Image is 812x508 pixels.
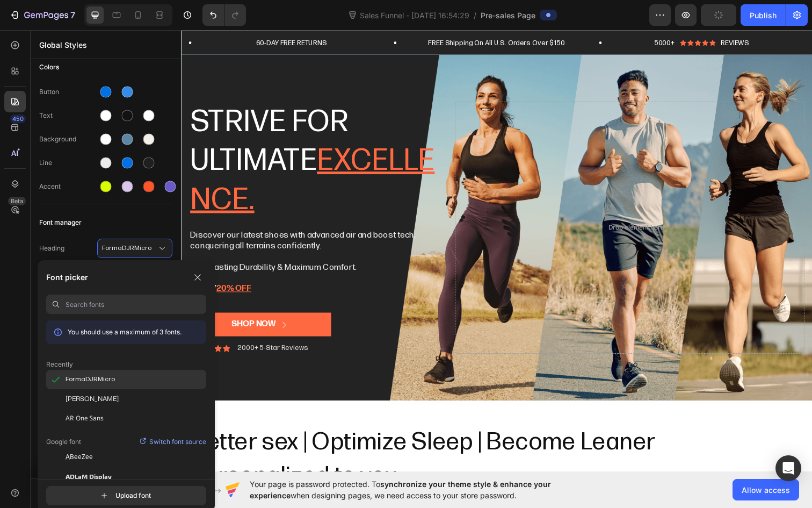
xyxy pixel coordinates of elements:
button: Allow access [733,479,799,500]
span: Font manager [39,216,82,229]
span: synchronize your theme style & enhance your experience [250,480,551,500]
p: Switch font source [149,437,206,447]
p: Google font [46,437,81,447]
span: Sales Funnel - [DATE] 16:54:29 [358,10,472,21]
button: 7 [4,4,80,26]
p: You should use a maximum of 3 fonts. [68,327,182,337]
h2: Better sex | Optimize Sleep | Become Leaner [9,404,636,439]
div: Background [39,134,97,144]
span: FormaDJRMicro [66,375,115,384]
div: Undo/Redo [202,4,246,26]
span: Allow access [742,484,790,496]
button: FormaDJRMicro [97,239,172,258]
span: [PERSON_NAME] [66,394,119,404]
span: Heading [39,244,97,253]
iframe: Design area [181,30,812,471]
div: Publish [750,10,777,21]
div: Text [39,111,97,120]
span: Pre-sales Page [481,10,535,21]
button: Publish [741,4,786,26]
span: Colors [39,61,59,74]
span: / [474,10,476,21]
span: Your page is password protected. To when designing pages, we need access to your store password. [250,478,593,501]
span: AR One Sans [66,413,104,423]
div: Drop element here [436,197,493,206]
span: ADLaM Display [66,471,112,481]
span: FormaDJRMicro [102,244,157,253]
div: Accent [39,182,97,191]
p: 7 [70,9,75,22]
input: Search fonts [66,295,206,314]
div: Line [39,158,97,168]
p: Recently [46,359,73,370]
div: Button [39,87,97,97]
p: Global Styles [39,39,172,51]
p: Font picker [46,271,88,284]
span: ABeeZee [66,452,93,462]
button: Upload font [46,486,206,505]
h2: personalized to you [9,439,636,473]
div: Open Intercom Messenger [775,455,801,481]
div: Beta [8,197,26,205]
div: 450 [10,115,26,123]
